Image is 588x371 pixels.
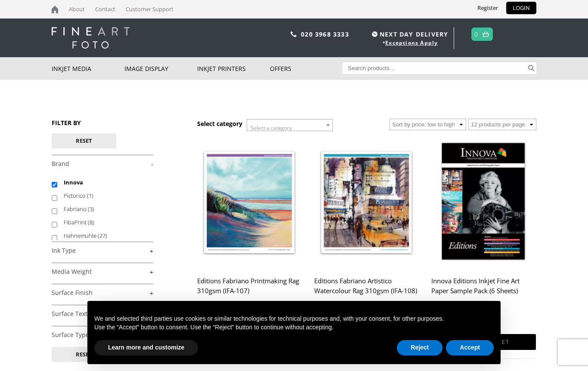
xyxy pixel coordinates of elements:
[197,137,301,328] a: Editions Fabriano Printmaking Rag 310gsm (IFA-107) £6.29
[52,155,153,172] h4: Brand
[471,2,504,14] a: Register
[52,247,153,255] a: +
[52,133,116,148] button: Reset
[370,29,448,39] span: NEXT DAY DELIVERY
[88,218,94,226] span: (8)
[64,216,145,229] label: FibaPrint
[483,31,489,37] img: basket.svg
[197,57,270,80] a: Inkjet Printers
[474,28,478,40] a: 0
[64,176,145,189] label: Innova
[506,2,536,14] a: LOGIN
[52,347,116,362] button: Reset
[52,305,153,322] h4: Surface Texture
[52,331,153,339] a: +
[314,137,418,328] a: Editions Fabriano Artistico Watercolour Rag 310gsm (IFA-108) £6.29
[372,31,378,37] img: time.svg
[314,273,418,307] h2: Editions Fabriano Artistico Watercolour Rag 310gsm (IFA-108)
[94,323,494,332] p: Use the “Accept” button to consent. Use the “Reject” button to continue without accepting.
[52,242,153,259] h4: Ink Type
[94,340,198,356] button: Learn more and customize
[64,189,145,202] label: Pictorico
[52,57,124,80] a: Inkjet Media
[87,192,93,199] span: (1)
[197,273,301,307] h2: Editions Fabriano Printmaking Rag 310gsm (IFA-107)
[301,30,349,38] a: 020 3968 3333
[88,205,94,213] span: (3)
[64,202,145,216] label: Fabriano
[197,137,301,267] img: Editions Fabriano Printmaking Rag 310gsm (IFA-107)
[52,263,153,280] h4: Media Weight
[526,62,536,74] button: Search
[52,160,153,168] a: -
[52,27,130,49] img: logo-white.svg
[124,57,197,80] a: Image Display
[251,124,292,132] span: Select a category
[197,120,242,128] h3: Select category
[431,273,535,307] h2: Innova Editions Inkjet Fine Art Paper Sample Pack (6 Sheets)
[52,289,153,297] a: +
[385,39,438,46] a: Exceptions Apply
[64,229,145,242] label: Hahnemuhle
[397,340,443,356] button: Reject
[390,119,466,130] select: Shop order
[52,284,153,301] h4: Surface Finish
[52,119,153,127] h3: FILTER BY
[343,62,527,74] input: Search products…
[446,340,494,356] button: Accept
[52,326,153,343] h4: Surface Type
[431,137,535,267] img: Innova Editions Inkjet Fine Art Paper Sample Pack (6 Sheets)
[94,315,494,323] p: We and selected third parties use cookies or similar technologies for technical purposes and, wit...
[314,137,418,267] img: Editions Fabriano Artistico Watercolour Rag 310gsm (IFA-108)
[431,137,535,328] a: Innova Editions Inkjet Fine Art Paper Sample Pack (6 Sheets) £7.99 inc VAT
[98,232,107,239] span: (27)
[270,57,343,80] a: Offers
[52,310,153,318] a: +
[52,268,153,276] a: +
[291,31,297,37] img: phone.svg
